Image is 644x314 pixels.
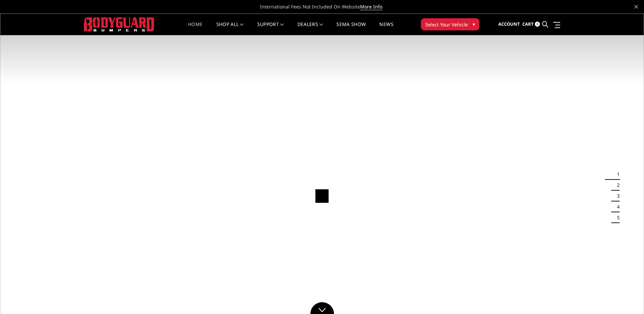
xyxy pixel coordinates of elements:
a: Cart 0 [522,15,540,33]
span: ▾ [473,21,475,28]
button: 2 of 5 [613,180,620,191]
a: Support [257,22,284,35]
a: SEMA Show [336,22,366,35]
span: Cart [522,21,534,27]
a: Account [498,15,520,33]
button: Select Your Vehicle [421,18,479,30]
a: shop all [216,22,244,35]
a: Click to Down [310,302,334,314]
span: Account [498,21,520,27]
button: 5 of 5 [613,212,620,223]
a: Dealers [297,22,323,35]
img: BODYGUARD BUMPERS [84,17,155,31]
a: Home [188,22,202,35]
button: 4 of 5 [613,201,620,212]
a: News [379,22,393,35]
button: 1 of 5 [613,169,620,180]
span: 0 [535,22,540,27]
span: Select Your Vehicle [425,21,468,28]
button: 3 of 5 [613,191,620,201]
a: More Info [360,3,382,10]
